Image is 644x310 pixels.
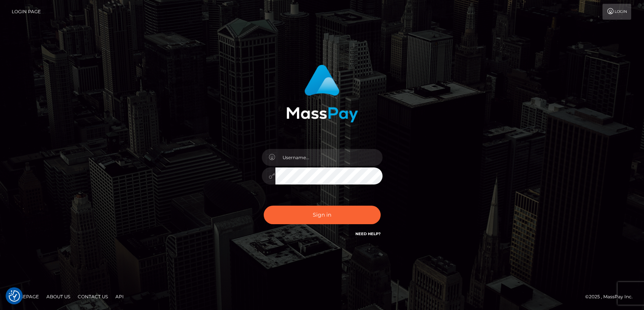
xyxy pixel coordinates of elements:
input: Username... [275,149,383,166]
button: Sign in [264,206,381,224]
div: © 2025 , MassPay Inc. [585,293,638,301]
a: Homepage [8,291,42,302]
a: API [112,291,127,302]
img: MassPay Login [286,65,358,122]
img: Revisit consent button [9,290,20,302]
a: About Us [43,291,73,302]
a: Contact Us [75,291,111,302]
a: Login Page [12,4,41,20]
a: Need Help? [355,231,381,236]
button: Consent Preferences [9,290,20,302]
a: Login [603,4,631,20]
